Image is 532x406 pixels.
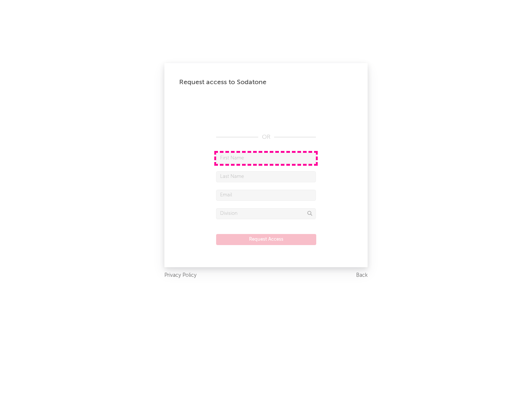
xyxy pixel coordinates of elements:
[179,78,353,87] div: Request access to Sodatone
[216,190,316,201] input: Email
[216,133,316,142] div: OR
[216,171,316,182] input: Last Name
[164,271,197,280] a: Privacy Policy
[216,153,316,164] input: First Name
[356,271,368,280] a: Back
[216,208,316,219] input: Division
[216,234,316,245] button: Request Access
